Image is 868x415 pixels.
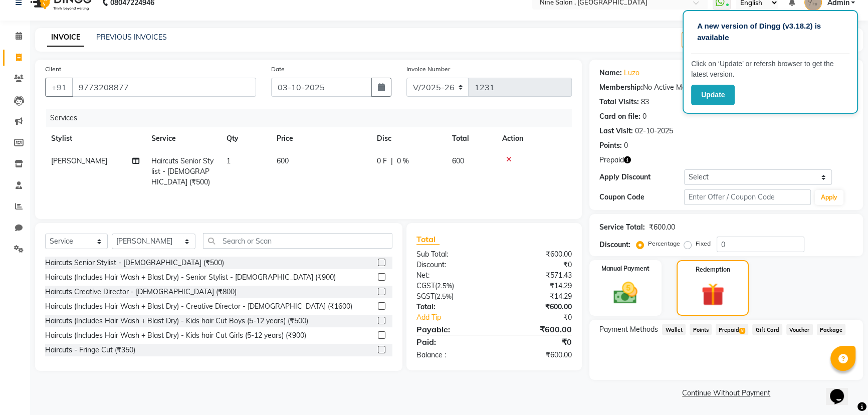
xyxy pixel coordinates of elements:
span: Payment Methods [599,324,658,335]
span: Gift Card [752,324,782,335]
span: Prepaid [599,155,624,165]
span: 600 [452,156,464,165]
iframe: chat widget [826,375,858,405]
div: Card on file: [599,111,640,122]
label: Redemption [696,265,730,274]
th: Service [145,127,221,150]
input: Search by Name/Mobile/Email/Code [72,78,256,97]
div: ₹600.00 [649,222,675,233]
div: Haircuts (Includes Hair Wash + Blast Dry) - Creative Director - [DEMOGRAPHIC_DATA] (₹1600) [45,301,352,312]
span: Wallet [662,324,686,335]
input: Enter Offer / Coupon Code [684,189,811,205]
th: Action [496,127,572,150]
label: Fixed [696,239,711,248]
div: Total: [409,302,494,312]
div: ₹14.29 [494,281,579,291]
div: Points: [599,140,622,151]
span: Package [817,324,846,335]
div: Total Visits: [599,97,639,107]
div: ₹600.00 [494,323,579,335]
span: [PERSON_NAME] [51,156,107,165]
div: ₹0 [494,336,579,348]
div: Haircuts - Fringe Cut (₹350) [45,345,135,355]
div: Net: [409,270,494,281]
p: A new version of Dingg (v3.18.2) is available [697,21,843,43]
img: _cash.svg [606,279,645,307]
th: Total [446,127,496,150]
div: ₹571.43 [494,270,579,281]
div: Last Visit: [599,126,633,136]
div: ₹0 [494,260,579,270]
div: Haircuts (Includes Hair Wash + Blast Dry) - Senior Stylist - [DEMOGRAPHIC_DATA] (₹900) [45,272,336,283]
span: 600 [277,156,289,165]
div: Services [46,109,579,127]
div: Haircuts (Includes Hair Wash + Blast Dry) - Kids hair Cut Girls (5-12 years) (₹900) [45,330,306,341]
div: ₹600.00 [494,350,579,360]
a: Add Tip [409,312,509,323]
div: ( ) [409,291,494,302]
button: Update [691,85,735,105]
div: Discount: [409,260,494,270]
div: Haircuts (Includes Hair Wash + Blast Dry) - Kids hair Cut Boys (5-12 years) (₹500) [45,316,308,326]
th: Disc [371,127,446,150]
div: ₹600.00 [494,302,579,312]
div: 02-10-2025 [635,126,673,136]
div: ₹0 [508,312,579,323]
span: Voucher [786,324,813,335]
a: PREVIOUS INVOICES [96,33,167,42]
div: Membership: [599,82,643,93]
th: Price [271,127,371,150]
div: 83 [641,97,649,107]
div: Balance : [409,350,494,360]
div: Name: [599,68,622,78]
div: ₹14.29 [494,291,579,302]
div: Discount: [599,240,630,250]
span: 2.5% [437,292,452,300]
img: _gift.svg [694,280,732,309]
button: Apply [815,190,843,205]
div: Haircuts Senior Stylist - [DEMOGRAPHIC_DATA] (₹500) [45,258,224,268]
span: Total [416,234,440,245]
span: 0 % [397,156,409,166]
a: INVOICE [47,29,84,47]
a: Luzo [624,68,639,78]
div: Service Total: [599,222,645,233]
span: 2.5% [437,282,452,290]
span: 1 [227,156,231,165]
p: Click on ‘Update’ or refersh browser to get the latest version. [691,59,849,80]
span: Points [690,324,712,335]
span: Prepaid [716,324,748,335]
th: Qty [221,127,271,150]
span: SGST [416,292,435,301]
label: Percentage [648,239,680,248]
div: Paid: [409,336,494,348]
span: 0 F [377,156,387,166]
div: Sub Total: [409,249,494,260]
label: Manual Payment [601,264,649,273]
label: Client [45,65,61,74]
div: ( ) [409,281,494,291]
div: No Active Membership [599,82,853,93]
span: CGST [416,281,435,290]
th: Stylist [45,127,145,150]
span: | [391,156,393,166]
div: Apply Discount [599,172,684,182]
div: 0 [624,140,628,151]
div: Payable: [409,323,494,335]
label: Invoice Number [406,65,450,74]
span: 8 [739,328,745,334]
span: Haircuts Senior Stylist - [DEMOGRAPHIC_DATA] (₹500) [151,156,213,186]
div: 0 [642,111,646,122]
label: Date [271,65,285,74]
div: Coupon Code [599,192,684,202]
div: Haircuts Creative Director - [DEMOGRAPHIC_DATA] (₹800) [45,287,237,297]
button: Create New [682,32,739,48]
button: +91 [45,78,73,97]
input: Search or Scan [203,233,392,249]
a: Continue Without Payment [591,388,861,398]
div: ₹600.00 [494,249,579,260]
